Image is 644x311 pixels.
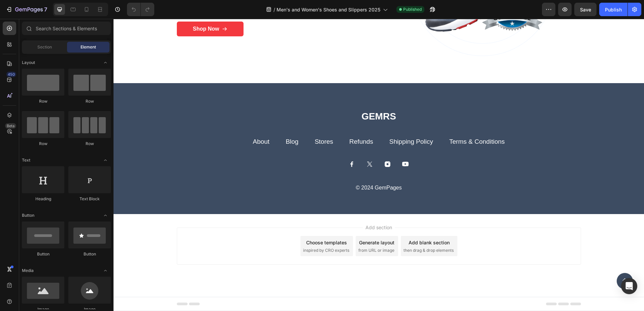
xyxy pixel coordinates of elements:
div: Row [22,141,64,147]
div: Row [68,141,111,147]
span: Text [22,157,30,163]
p: 7 [44,5,47,13]
a: About [139,115,156,131]
div: Button [22,251,64,257]
button: Publish [599,3,627,16]
div: Shipping Policy [276,119,320,127]
div: Choose templates [193,220,233,227]
span: from URL or image [245,229,281,235]
span: Toggle open [100,155,111,166]
div: Terms & Conditions [336,119,391,127]
div: Button [68,251,111,257]
span: Media [22,268,34,274]
span: Toggle open [100,57,111,68]
span: Button [22,212,34,218]
div: Refunds [236,119,260,127]
div: Heading [22,196,64,202]
span: Published [403,6,422,12]
span: Toggle open [100,210,111,221]
div: Row [22,98,64,104]
div: Add blank section [295,220,336,227]
input: Search Sections & Elements [22,22,111,35]
div: Generate layout [246,220,281,227]
div: Blog [172,119,185,127]
a: Refunds [236,115,260,131]
div: Publish [605,6,622,13]
p: © 2024 GemPages [7,166,523,173]
div: Open Intercom Messenger [621,278,637,294]
button: Save [574,3,597,16]
div: Text Block [68,196,111,202]
span: Toggle open [100,265,111,276]
span: Section [37,44,52,50]
span: / [273,6,275,13]
div: Row [68,98,111,104]
div: Beta [5,123,16,129]
a: Shipping Policy [276,115,320,131]
div: 450 [6,72,16,77]
span: Layout [22,60,35,66]
span: Add section [249,205,281,212]
span: Save [580,7,591,12]
div: About [139,119,156,127]
iframe: Design area [114,19,644,311]
span: inspired by CRO experts [190,229,236,235]
button: 7 [3,3,50,16]
a: Stores [201,115,220,131]
div: Undo/Redo [127,3,154,16]
span: Men's and Women's Shoes and Slippers 2025 [277,6,380,13]
span: then drag & drop elements [290,229,340,235]
div: Stores [201,119,220,127]
a: Blog [172,115,185,131]
span: Element [80,44,96,50]
a: Terms & Conditions [336,115,391,131]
